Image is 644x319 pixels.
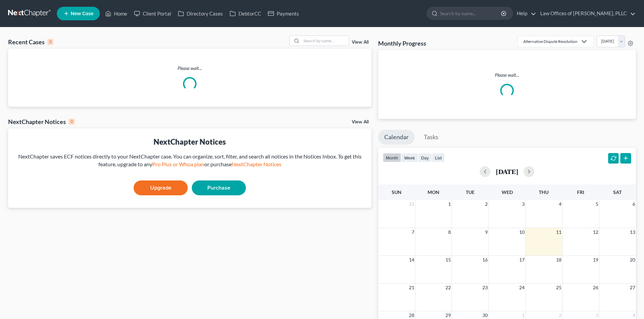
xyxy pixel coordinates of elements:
[411,228,415,236] span: 7
[102,7,131,20] a: Home
[592,228,599,236] span: 12
[577,189,584,195] span: Fri
[484,228,488,236] span: 9
[519,228,525,236] span: 10
[352,40,369,45] a: View All
[555,256,562,264] span: 18
[14,153,366,168] div: NextChapter saves ECF notices directly to your NextChapter case. You can organize, sort, filter, ...
[447,228,452,236] span: 8
[432,153,445,162] button: list
[521,200,525,208] span: 3
[384,72,630,78] p: Please wait...
[352,120,369,124] a: View All
[539,189,549,195] span: Thu
[629,256,636,264] span: 20
[152,161,204,167] a: Pro Plus or Whoa plan
[555,228,562,236] span: 11
[447,200,452,208] span: 1
[232,161,281,167] a: NextChapter Notices
[418,130,444,145] a: Tasks
[519,284,525,292] span: 24
[482,284,488,292] span: 23
[418,153,432,162] button: day
[392,189,401,195] span: Sun
[592,284,599,292] span: 26
[440,7,502,20] input: Search by name...
[408,284,415,292] span: 21
[134,180,188,195] a: Upgrade
[71,11,93,16] span: New Case
[502,189,513,195] span: Wed
[131,7,175,20] a: Client Portal
[428,189,439,195] span: Mon
[408,256,415,264] span: 14
[632,200,636,208] span: 6
[378,39,426,47] h3: Monthly Progress
[537,7,636,20] a: Law Offices of [PERSON_NAME], PLLC
[555,284,562,292] span: 25
[445,256,452,264] span: 15
[466,189,475,195] span: Tue
[378,130,415,145] a: Calendar
[513,7,536,20] a: Help
[558,200,562,208] span: 4
[264,7,302,20] a: Payments
[629,284,636,292] span: 27
[445,284,452,292] span: 22
[595,200,599,208] span: 5
[523,39,577,44] div: Alternative Dispute Resolution
[484,200,488,208] span: 2
[301,36,349,46] input: Search by name...
[69,119,75,125] div: 0
[175,7,226,20] a: Directory Cases
[8,118,75,126] div: NextChapter Notices
[401,153,418,162] button: week
[226,7,264,20] a: DebtorCC
[592,256,599,264] span: 19
[8,65,371,72] p: Please wait...
[629,228,636,236] span: 13
[482,256,488,264] span: 16
[383,153,401,162] button: month
[408,200,415,208] span: 31
[47,39,53,45] div: 0
[519,256,525,264] span: 17
[613,189,622,195] span: Sat
[192,180,246,195] a: Purchase
[496,168,518,175] h2: [DATE]
[8,38,53,46] div: Recent Cases
[14,137,366,147] div: NextChapter Notices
